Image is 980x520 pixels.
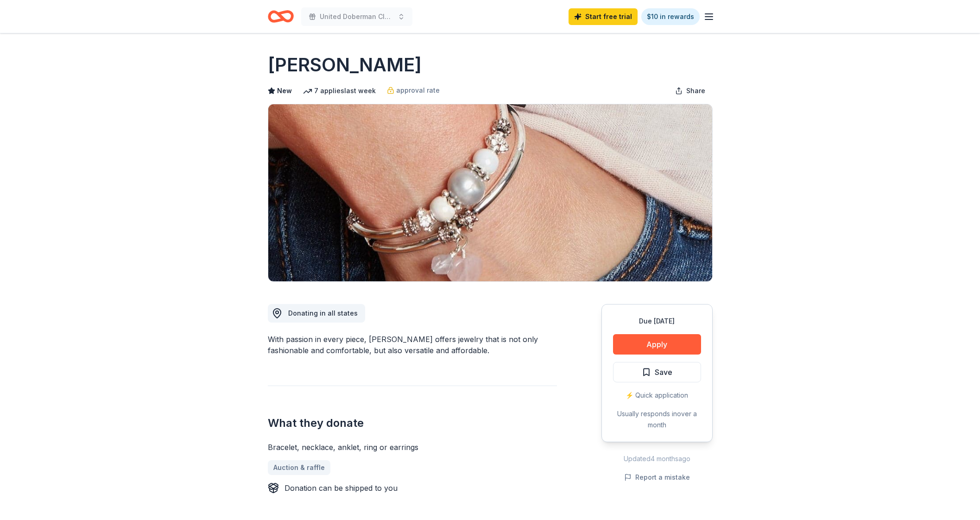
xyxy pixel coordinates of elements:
[613,362,701,382] button: Save
[268,416,557,431] h2: What they donate
[569,8,638,25] a: Start free trial
[285,482,398,494] div: Donation can be shipped to you
[396,85,440,96] span: approval rate
[268,442,557,453] div: Bracelet, necklace, anklet, ring or earrings
[303,85,376,96] div: 7 applies last week
[601,453,713,464] div: Updated 4 months ago
[277,85,292,96] span: New
[301,7,412,26] button: United Doberman Club Nationals 2026
[268,6,294,27] a: Home
[613,316,701,327] div: Due [DATE]
[288,309,358,317] span: Donating in all states
[613,390,701,401] div: ⚡️ Quick application
[320,11,394,22] span: United Doberman Club Nationals 2026
[268,334,557,356] div: With passion in every piece, [PERSON_NAME] offers jewelry that is not only fashionable and comfor...
[624,472,690,483] button: Report a mistake
[655,366,672,378] span: Save
[268,52,422,78] h1: [PERSON_NAME]
[686,85,705,96] span: Share
[268,460,330,475] a: Auction & raffle
[613,408,701,431] div: Usually responds in over a month
[268,104,712,281] img: Image for Lizzy James
[613,334,701,355] button: Apply
[641,8,700,25] a: $10 in rewards
[387,85,440,96] a: approval rate
[668,82,713,100] button: Share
